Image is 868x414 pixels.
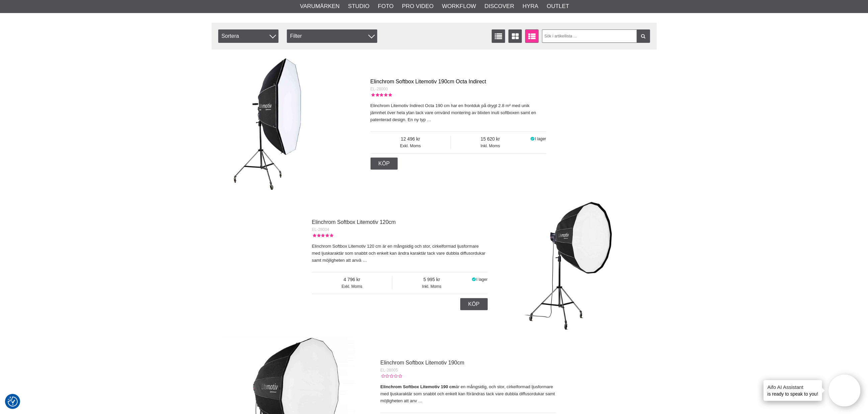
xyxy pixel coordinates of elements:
p: Elinchrom Litemotiv Indirect Octa 190 cm har en frontduk på drygt 2.8 m² med unik jämnhet över he... [371,102,546,123]
i: I lager [471,277,476,282]
a: Köp [460,298,488,310]
img: Elinchrom Softbox Litemotiv 190cm Octa Indirect [212,56,345,190]
div: Kundbetyg: 5.00 [312,233,333,239]
a: Köp [371,158,398,170]
div: Kundbetyg: 5.00 [371,92,392,98]
span: 4 796 [312,276,392,283]
span: 12 496 [371,136,451,143]
span: I lager [535,137,546,141]
a: Elinchrom Softbox Litemotiv 190cm [380,360,464,365]
a: Listvisning [492,29,505,43]
a: Discover [484,2,514,11]
span: 15 620 [451,136,530,143]
img: Revisit consent button [8,397,18,407]
span: Exkl. Moms [371,143,451,149]
a: Elinchrom Softbox Litemotiv 190cm Octa Indirect [371,79,486,84]
a: Varumärken [300,2,340,11]
a: … [418,398,422,403]
a: … [427,117,431,122]
img: Elinchrom Softbox Litemotiv 120cm [513,197,647,331]
h4: Aifo AI Assistant [768,384,818,391]
a: Fönstervisning [508,29,522,43]
button: Samtyckesinställningar [8,396,18,408]
a: Utökad listvisning [525,29,539,43]
a: Foto [378,2,394,11]
strong: Elinchrom Softbox Litemotiv 190 cm [380,384,456,389]
span: EL-28000 [371,87,388,91]
a: Elinchrom Softbox Litemotiv 120cm [312,219,396,225]
span: Inkl. Moms [392,283,471,289]
span: I lager [476,277,487,282]
a: Workflow [442,2,476,11]
p: Elinchrom Softbox Litemotiv 120 cm är en mångsidig och stor, cirkelformad ljusformare med ljuskar... [312,243,488,264]
span: Exkl. Moms [312,283,392,289]
span: Inkl. Moms [451,143,530,149]
i: I lager [530,137,535,141]
a: Studio [348,2,370,11]
a: … [363,258,367,263]
span: EL-28005 [380,368,398,372]
a: Filtrera [637,29,650,43]
span: EL-28004 [312,227,329,232]
a: Hyra [523,2,538,11]
div: Filter [287,29,377,43]
input: Sök i artikellista ... [542,29,650,43]
span: Sortera [218,29,279,43]
div: Kundbetyg: 0 [380,373,402,379]
a: Pro Video [402,2,433,11]
p: är en mångsidig, och stor, cirkelformad ljusformare med ljuskaraktär som snabbt och enkelt kan fö... [380,384,556,404]
div: is ready to speak to you! [764,380,822,401]
span: 5 995 [392,276,471,283]
a: Outlet [547,2,569,11]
